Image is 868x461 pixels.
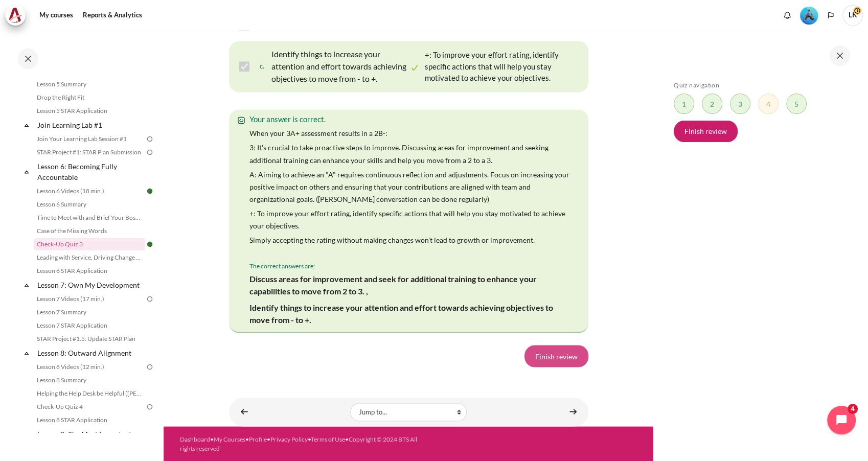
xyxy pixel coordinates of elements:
[674,81,846,89] h5: Quiz navigation
[21,120,32,130] span: Collapse
[36,159,145,184] a: Lesson 6: Becoming Fully Accountable
[674,94,694,114] a: 1
[260,46,269,87] span: c.
[34,374,145,386] a: Lesson 8 Summary
[34,251,145,264] a: Leading with Service, Driving Change (Pucknalin's Story)
[674,81,846,148] section: Blocks
[36,118,145,132] a: Join Learning Lab #1
[249,435,267,443] a: Profile
[34,198,145,211] a: Lesson 6 Summary
[702,94,722,114] a: 2
[145,148,154,157] img: To do
[145,294,154,304] img: To do
[180,435,417,452] a: Copyright © 2024 BTS All rights reserved
[34,333,145,345] a: STAR Project #1.5: Update STAR Plan
[180,435,210,443] a: Dashboard
[270,435,308,443] a: Privacy Policy
[5,5,31,26] a: Architeck Architeck
[842,5,863,26] span: LK
[34,146,145,158] a: STAR Project #1: STAR Plan Submission
[249,143,549,164] span: 3: It's crucial to take proactive steps to improve. Discussing areas for improvement and seeking ...
[758,94,779,114] a: 4
[34,78,145,90] a: Lesson 5 Summary
[34,293,145,305] a: Lesson 7 Videos (17 min.)
[145,362,154,372] img: To do
[36,278,145,292] a: Lesson 7: Own My Development
[145,134,154,144] img: To do
[249,170,569,203] span: A: Aiming to achieve an "A" requires continuous reflection and adjustments. Focus on increasing y...
[36,346,145,360] a: Lesson 8: Outward Alignment
[145,240,154,249] img: Done
[34,238,145,250] a: Check-Up Quiz 3
[34,414,145,426] a: Lesson 8 STAR Application
[800,6,818,25] div: Level #3
[21,348,32,358] span: Collapse
[34,401,145,413] a: Check-Up Quiz 4
[36,427,145,452] a: Lesson 9: The Most Important Move
[425,49,583,84] p: +: To improve your effort rating, identify specific actions that will help you stay motivated to ...
[34,319,145,332] a: Lesson 7 STAR Application
[796,6,822,25] a: Level #3
[524,345,588,366] a: Finish review
[145,402,154,411] img: To do
[800,7,818,25] img: Level #3
[34,185,145,197] a: Lesson 6 Videos (18 min.)
[145,187,154,196] img: Done
[249,301,573,326] p: Identify things to increase your attention and effort towards achieving objectives to move from -...
[34,133,145,145] a: Join Your Learning Lab Session #1
[271,48,407,85] p: Identify things to increase your attention and effort towards achieving objectives to move from -...
[249,129,387,137] span: When your 3A+ assessment results in a 2B-:
[249,272,573,297] p: Discuss areas for improvement and seek for additional training to enhance your capabilities to mo...
[823,8,838,23] button: Languages
[311,435,345,443] a: Terms of Use
[786,94,807,114] a: 5
[244,113,573,125] div: Your answer is correct.
[674,121,738,142] a: Finish review
[409,62,420,73] img: Correct
[34,387,145,400] a: Helping the Help Desk be Helpful ([PERSON_NAME]'s Story)
[34,265,145,277] a: Lesson 6 STAR Application
[214,435,245,443] a: My Courses
[730,94,750,114] a: 3
[249,235,535,244] span: Simply accepting the rating without making changes won't lead to growth or improvement.
[34,361,145,373] a: Lesson 8 Videos (12 min.)
[34,225,145,237] a: Case of the Missing Words
[780,8,795,23] div: Show notification window with no new notifications
[79,5,146,26] a: Reports & Analytics
[563,402,583,422] a: Leading with Service, Driving Change (Pucknalin's Story) ►
[249,261,573,328] div: The correct answers are:
[34,91,145,104] a: Drop the Right Fit
[842,5,863,26] a: User menu
[34,212,145,224] a: Time to Meet with and Brief Your Boss #1
[249,209,565,229] span: +: To improve your effort rating, identify specific actions that will help you stay motivated to ...
[34,105,145,117] a: Lesson 5 STAR Application
[180,434,426,453] div: • • • • •
[36,5,77,26] a: My courses
[8,8,22,23] img: Architeck
[34,306,145,318] a: Lesson 7 Summary
[234,402,255,422] a: ◄ Case of the Missing Words
[21,280,32,290] span: Collapse
[21,167,32,177] span: Collapse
